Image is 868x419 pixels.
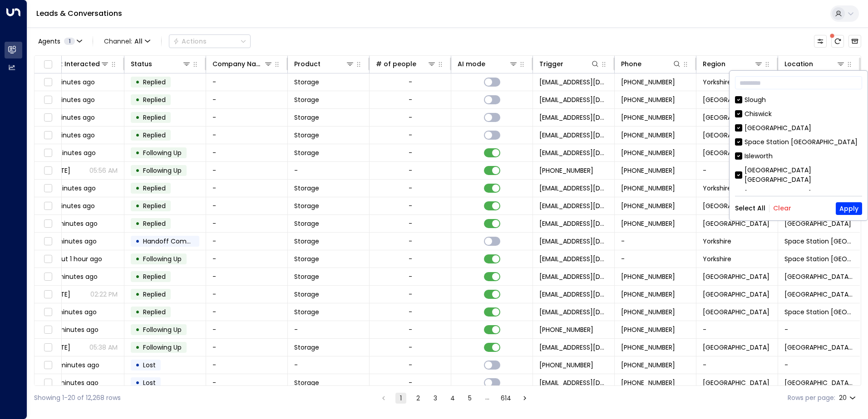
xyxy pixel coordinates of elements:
[135,92,140,107] div: •
[134,38,143,45] span: All
[621,148,675,157] span: +447734220919
[539,343,608,352] span: leads@space-station.co.uk
[735,137,862,147] div: Space Station [GEOGRAPHIC_DATA]
[409,378,412,387] div: -
[539,184,608,193] span: leads@space-station.co.uk
[294,148,319,157] span: Storage
[409,219,412,228] div: -
[135,287,140,302] div: •
[135,340,140,355] div: •
[206,303,288,321] td: -
[42,377,54,389] span: Toggle select row
[409,201,412,210] div: -
[42,342,54,353] span: Toggle select row
[788,393,835,403] label: Rows per page:
[143,131,166,140] span: Replied
[703,113,769,122] span: Birmingham
[49,78,95,87] span: 2 minutes ago
[294,343,319,352] span: Storage
[703,343,769,352] span: London
[49,272,98,281] span: 14 minutes ago
[703,58,725,69] div: Region
[395,393,406,404] button: page 1
[42,200,54,212] span: Toggle select row
[135,234,140,249] div: •
[735,205,765,212] button: Select All
[131,58,152,69] div: Status
[135,127,140,143] div: •
[621,378,675,387] span: +447941111111
[839,391,858,404] div: 20
[703,148,769,157] span: Birmingham
[42,236,54,247] span: Toggle select row
[143,148,182,157] span: Following Up
[212,58,273,69] div: Company Name
[703,201,769,210] span: Birmingham
[539,290,608,299] span: leads@space-station.co.uk
[42,94,54,106] span: Toggle select row
[784,58,813,69] div: Location
[621,184,675,193] span: +447919908840
[745,151,773,161] div: Isleworth
[143,254,182,263] span: Following Up
[539,307,608,317] span: leads@space-station.co.uk
[539,254,608,263] span: leads@space-station.co.uk
[519,393,530,404] button: Go to next page
[294,307,319,317] span: Storage
[143,78,166,87] span: Replied
[703,290,769,299] span: London
[703,184,731,193] span: Yorkshire
[206,250,288,268] td: -
[206,144,288,161] td: -
[735,123,862,133] div: [GEOGRAPHIC_DATA]
[294,184,319,193] span: Storage
[696,321,778,338] td: -
[376,58,416,69] div: # of people
[615,233,696,250] td: -
[409,254,412,263] div: -
[539,58,563,69] div: Trigger
[143,166,182,175] span: Following Up
[42,360,54,371] span: Toggle select row
[143,95,166,104] span: Replied
[784,254,853,263] span: Space Station Wakefield
[206,374,288,391] td: -
[206,180,288,197] td: -
[206,91,288,108] td: -
[464,393,475,404] button: Go to page 5
[42,77,54,88] span: Toggle select row
[49,95,95,104] span: 3 minutes ago
[735,95,862,105] div: Slough
[376,58,436,69] div: # of people
[409,361,412,370] div: -
[38,38,60,44] span: Agents
[848,35,861,48] button: Archived Leads
[409,237,412,246] div: -
[621,272,675,281] span: +447753404940
[735,109,862,119] div: Chiswick
[135,198,140,214] div: •
[447,393,458,404] button: Go to page 4
[778,321,860,338] td: -
[173,37,207,45] div: Actions
[621,113,675,122] span: +441246653755
[34,393,121,403] div: Showing 1-20 of 12,268 rows
[745,95,766,105] div: Slough
[294,254,319,263] span: Storage
[135,163,140,178] div: •
[735,166,862,185] div: [GEOGRAPHIC_DATA] [GEOGRAPHIC_DATA]
[621,58,681,69] div: Phone
[49,254,102,263] span: about 1 hour ago
[294,201,319,210] span: Storage
[539,148,608,157] span: leads@space-station.co.uk
[206,73,288,91] td: -
[745,166,862,185] div: [GEOGRAPHIC_DATA] [GEOGRAPHIC_DATA]
[49,361,99,370] span: 24 minutes ago
[703,378,769,387] span: London
[64,38,75,45] span: 1
[703,58,763,69] div: Region
[49,201,95,210] span: 5 minutes ago
[49,148,96,157] span: 4 minutes ago
[409,272,412,281] div: -
[206,339,288,356] td: -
